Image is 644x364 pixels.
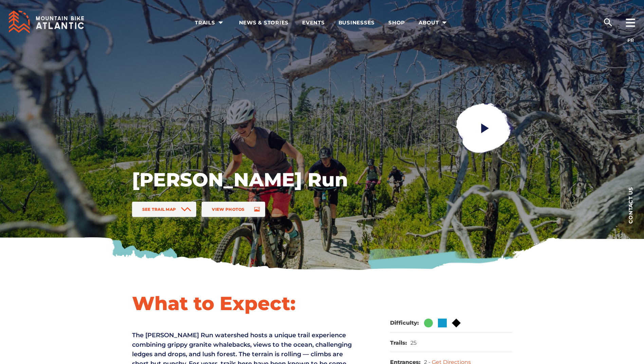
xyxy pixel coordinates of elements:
ion-icon: arrow dropdown [216,18,225,27]
h1: [PERSON_NAME] Run [132,168,349,191]
span: About [419,19,449,26]
dd: 25 [410,340,417,347]
h1: What to Expect: [132,291,353,315]
ion-icon: search [603,17,613,28]
ion-icon: arrow dropdown [440,18,449,27]
img: Black Diamond [452,319,461,327]
img: Blue Square [438,319,447,327]
ion-icon: play [479,122,491,134]
span: Shop [388,19,405,26]
a: View Photos [202,202,265,217]
span: See Trail Map [142,207,176,212]
span: Events [302,19,325,26]
span: Contact us [628,187,633,224]
span: Trails [195,19,225,26]
img: Green Circle [424,319,433,327]
a: See Trail Map [132,202,197,217]
span: View Photos [212,207,244,212]
span: News & Stories [239,19,289,26]
dt: Trails: [390,340,407,347]
a: FR [627,37,634,43]
span: Businesses [338,19,375,26]
dt: Difficulty: [390,320,419,327]
a: Contact us [617,176,644,234]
